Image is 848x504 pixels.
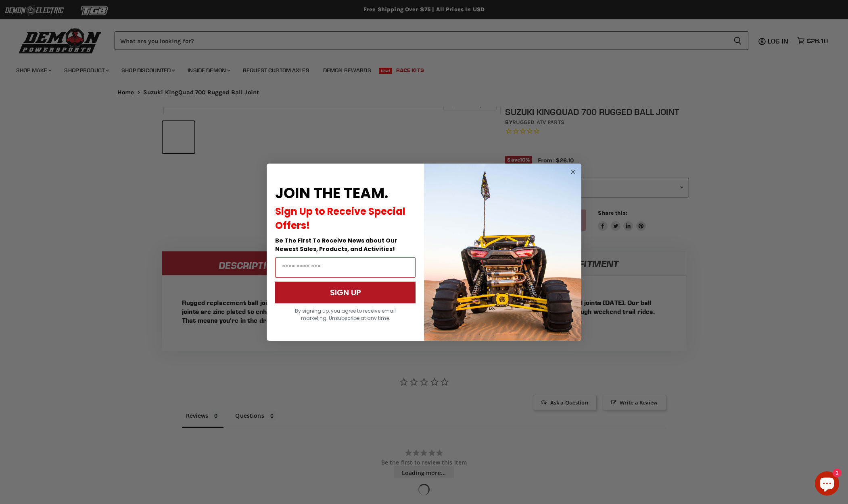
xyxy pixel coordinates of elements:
span: Sign Up to Receive Special Offers! [275,205,405,232]
img: a9095488-b6e7-41ba-879d-588abfab540b.jpeg [424,164,581,341]
span: JOIN THE TEAM. [275,183,388,203]
span: By signing up, you agree to receive email marketing. Unsubscribe at any time. [295,307,396,321]
button: SIGN UP [275,282,416,303]
inbox-online-store-chat: Shopify online store chat [812,471,842,498]
span: Be The First To Receive News about Our Newest Sales, Products, and Activities! [275,236,397,253]
input: Email Address [275,257,416,278]
button: Close dialog [568,167,578,177]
